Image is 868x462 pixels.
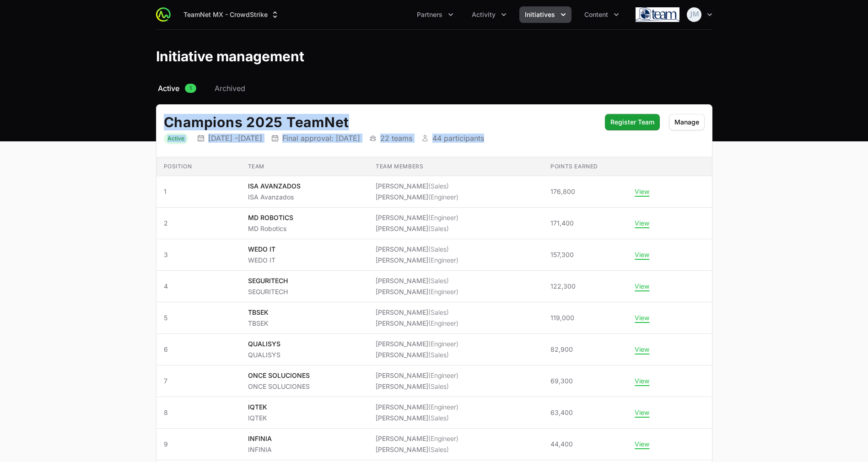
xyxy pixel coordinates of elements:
p: TBSEK [248,308,269,317]
button: Content [579,6,625,23]
p: 22 teams [380,134,412,143]
p: ONCE SOLUCIONES [248,382,310,391]
p: QUALISYS [248,350,280,360]
span: (Sales) [428,351,449,359]
span: Activity [472,10,496,19]
li: [PERSON_NAME] [376,319,458,328]
div: Supplier switch menu [178,6,285,23]
span: (Sales) [428,382,449,390]
span: 9 [164,440,233,449]
span: Initiatives [525,10,555,19]
span: 157,300 [550,250,574,259]
li: [PERSON_NAME] [376,213,458,222]
h1: Initiative management [156,48,304,64]
p: SEGURITECH [248,287,288,296]
li: [PERSON_NAME] [376,382,458,391]
li: [PERSON_NAME] [376,182,458,191]
li: [PERSON_NAME] [376,256,458,265]
button: Initiatives [519,6,571,23]
div: Initiatives menu [519,6,571,23]
span: 171,400 [550,219,574,228]
button: Manage [669,114,705,130]
h2: Champions 2025 TeamNet [164,114,596,130]
a: Archived [213,83,247,94]
span: (Sales) [428,277,449,285]
span: (Sales) [428,446,449,453]
img: TeamNet MX [636,5,679,24]
p: ISA AVANZADOS [248,182,301,191]
p: MD Robotics [248,224,293,233]
div: Content menu [579,6,625,23]
li: [PERSON_NAME] [376,276,458,285]
span: 176,800 [550,187,575,196]
span: 8 [164,408,233,417]
li: [PERSON_NAME] [376,414,458,423]
a: Active1 [156,83,198,94]
span: (Engineer) [428,288,458,295]
li: [PERSON_NAME] [376,371,458,380]
li: [PERSON_NAME] [376,287,458,296]
li: [PERSON_NAME] [376,245,458,254]
p: QUALISYS [248,339,280,349]
th: Team members [368,157,543,176]
li: [PERSON_NAME] [376,193,458,202]
li: [PERSON_NAME] [376,224,458,233]
span: (Engineer) [428,403,458,411]
p: MD ROBOTICS [248,213,293,222]
nav: Initiative activity log navigation [156,83,712,94]
p: IQTEK [248,403,267,412]
span: 6 [164,345,233,354]
button: View [635,408,649,417]
span: (Engineer) [428,435,458,442]
span: (Sales) [428,225,449,232]
span: (Sales) [428,414,449,422]
span: (Sales) [428,182,449,190]
p: ISA Avanzados [248,193,301,202]
span: 5 [164,313,233,322]
span: 7 [164,376,233,386]
span: 2 [164,219,233,228]
span: 119,000 [550,313,574,322]
li: [PERSON_NAME] [376,308,458,317]
img: Juan Manuel Zuleta [687,7,701,22]
button: Partners [411,6,459,23]
p: WEDO IT [248,256,275,265]
button: View [635,188,649,196]
li: [PERSON_NAME] [376,445,458,454]
button: View [635,219,649,227]
p: INFINIA [248,445,272,454]
li: [PERSON_NAME] [376,339,458,349]
p: 44 participants [432,134,484,143]
span: Active [158,83,179,94]
span: 44,400 [550,440,573,449]
li: [PERSON_NAME] [376,350,458,360]
th: Points earned [543,157,627,176]
img: ActivitySource [156,7,171,22]
span: (Engineer) [428,340,458,348]
li: [PERSON_NAME] [376,434,458,443]
th: Position [156,157,241,176]
span: (Engineer) [428,193,458,201]
span: Manage [674,117,699,128]
button: View [635,377,649,385]
span: (Sales) [428,308,449,316]
span: 82,900 [550,345,573,354]
span: 3 [164,250,233,259]
span: Archived [215,83,245,94]
span: Content [584,10,608,19]
button: View [635,440,649,448]
p: IQTEK [248,414,267,423]
span: (Engineer) [428,371,458,379]
p: SEGURITECH [248,276,288,285]
p: TBSEK [248,319,269,328]
span: (Engineer) [428,214,458,221]
span: 1 [164,187,233,196]
span: (Engineer) [428,256,458,264]
p: [DATE] - [DATE] [208,134,262,143]
th: Team [241,157,369,176]
span: 63,400 [550,408,573,417]
button: TeamNet MX - CrowdStrike [178,6,285,23]
button: View [635,282,649,290]
span: 1 [185,84,196,93]
button: View [635,251,649,259]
